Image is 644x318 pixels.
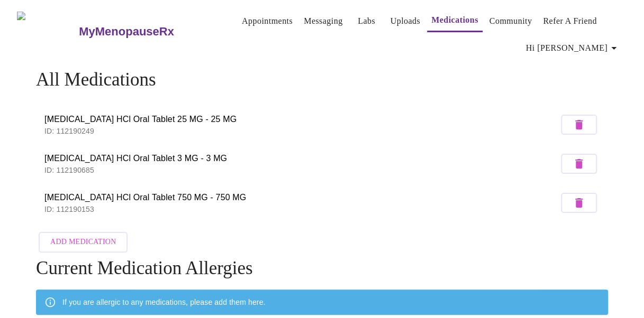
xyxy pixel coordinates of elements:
p: ID: 112190249 [44,126,558,136]
span: Hi [PERSON_NAME] [526,41,620,55]
button: Add Medication [39,232,128,252]
button: Uploads [386,11,424,32]
h3: MyMenopauseRx [79,25,174,39]
a: Medications [431,13,478,27]
span: [MEDICAL_DATA] HCl Oral Tablet 25 MG - 25 MG [44,113,558,126]
a: Appointments [242,14,293,29]
button: Medications [427,10,483,32]
a: Messaging [304,14,342,29]
a: Refer a Friend [543,14,597,29]
h4: Current Medication Allergies [36,258,608,279]
button: Labs [349,11,383,32]
div: If you are allergic to any medications, please add them here. [62,293,265,312]
span: [MEDICAL_DATA] HCl Oral Tablet 3 MG - 3 MG [44,152,558,165]
button: Community [485,11,537,32]
a: Uploads [390,14,420,29]
a: Community [489,14,532,29]
span: Add Medication [50,236,116,249]
img: MyMenopauseRx Logo [17,12,78,51]
h4: All Medications [36,69,608,90]
button: Hi [PERSON_NAME] [522,38,624,59]
a: Labs [358,14,375,29]
p: ID: 112190153 [44,204,558,214]
button: Appointments [238,11,297,32]
span: [MEDICAL_DATA] HCl Oral Tablet 750 MG - 750 MG [44,191,558,204]
p: ID: 112190685 [44,165,558,175]
button: Refer a Friend [539,11,601,32]
button: Messaging [300,11,347,32]
a: MyMenopauseRx [78,13,216,50]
